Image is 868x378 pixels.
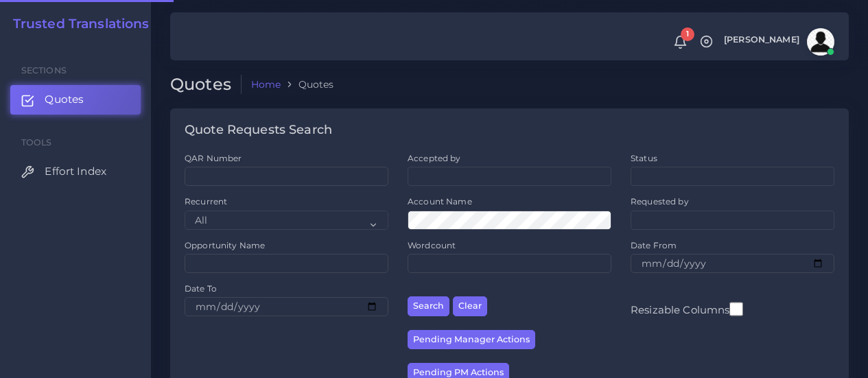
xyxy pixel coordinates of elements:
a: Effort Index [10,157,141,186]
label: Requested by [631,196,689,207]
label: Recurrent [185,196,227,207]
h4: Quote Requests Search [185,123,332,138]
span: Tools [21,137,52,147]
label: Resizable Columns [631,300,743,318]
label: Wordcount [408,239,456,251]
span: [PERSON_NAME] [724,36,799,45]
span: Sections [21,65,67,75]
a: Quotes [10,85,141,114]
img: avatar [807,28,834,56]
label: QAR Number [185,152,242,164]
label: Date To [185,283,217,294]
h2: Quotes [170,75,242,95]
label: Account Name [408,196,472,207]
button: Pending Manager Actions [408,330,535,350]
a: 1 [668,35,692,49]
a: Trusted Translations [3,16,150,32]
button: Search [408,296,449,316]
span: Effort Index [45,164,106,179]
span: 1 [681,27,694,41]
label: Accepted by [408,152,461,164]
button: Clear [453,296,487,316]
span: Quotes [45,92,84,107]
li: Quotes [281,78,333,91]
label: Opportunity Name [185,239,265,251]
a: Home [251,78,281,91]
label: Status [631,152,657,164]
input: Resizable Columns [729,300,743,318]
a: [PERSON_NAME]avatar [717,28,839,56]
label: Date From [631,239,677,251]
